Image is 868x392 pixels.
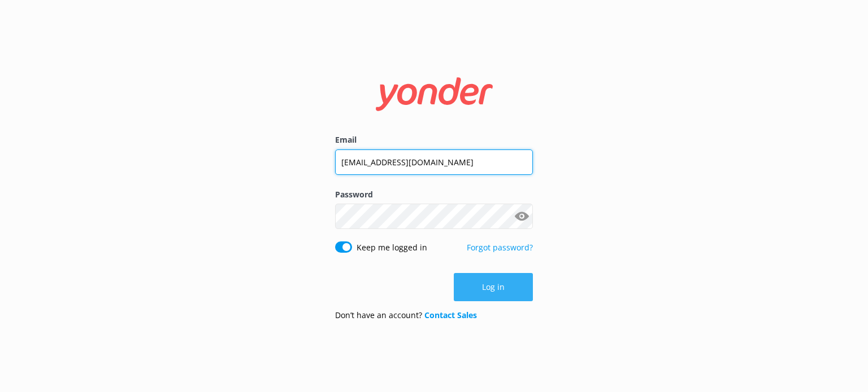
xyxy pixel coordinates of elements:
label: Keep me logged in [357,241,427,254]
input: user@emailaddress.com [335,149,533,175]
label: Password [335,188,533,201]
a: Forgot password? [467,242,533,253]
a: Contact Sales [424,310,477,320]
label: Email [335,134,533,146]
button: Show password [510,205,533,228]
p: Don’t have an account? [335,309,477,321]
button: Log in [454,273,533,301]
